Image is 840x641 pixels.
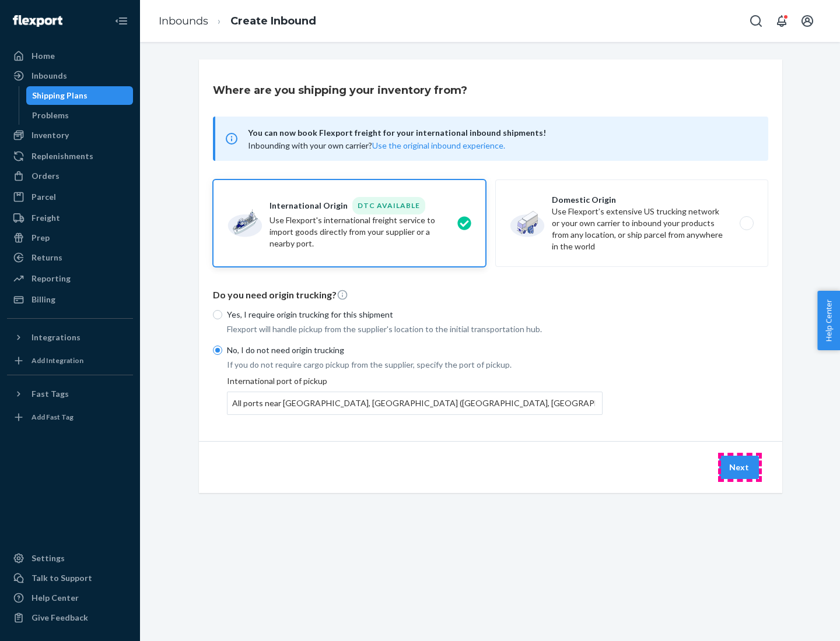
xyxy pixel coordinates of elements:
[32,612,88,624] div: Give Feedback
[213,346,222,355] input: No, I do not need origin trucking
[7,569,133,587] a: Talk to Support
[7,126,133,145] a: Inventory
[159,15,208,27] a: Inbounds
[7,228,133,247] a: Prep
[7,47,133,65] a: Home
[227,309,603,320] p: Yes, I require origin trucking for this shipment
[7,209,133,227] a: Freight
[32,212,60,224] div: Freight
[7,328,133,347] button: Integrations
[227,375,603,415] div: International port of pickup
[227,344,603,356] p: No, I do not need origin trucking
[32,129,69,141] div: Inventory
[32,191,56,203] div: Parcel
[32,412,73,422] div: Add Fast Tag
[32,50,55,62] div: Home
[7,147,133,165] a: Replenishments
[32,252,62,263] div: Returns
[7,351,133,370] a: Add Integration
[227,323,603,335] p: Flexport will handle pickup from the supplier's location to the initial transportation hub.
[7,290,133,309] a: Billing
[372,140,505,152] button: Use the original inbound experience.
[32,332,80,343] div: Integrations
[32,552,65,564] div: Settings
[7,549,133,568] a: Settings
[7,167,133,185] a: Orders
[32,90,87,101] div: Shipping Plans
[719,456,759,479] button: Next
[26,86,134,105] a: Shipping Plans
[213,83,467,98] h3: Where are you shipping your inventory from?
[32,572,92,584] div: Talk to Support
[770,9,793,33] button: Open notifications
[7,269,133,288] a: Reporting
[7,589,133,607] a: Help Center
[32,388,69,400] div: Fast Tags
[227,359,603,371] p: If you do not require cargo pickup from the supplier, specify the port of pickup.
[149,4,325,38] ol: breadcrumbs
[32,170,60,182] div: Orders
[817,291,840,350] button: Help Center
[7,248,133,267] a: Returns
[213,288,768,302] p: Do you need origin trucking?
[32,592,79,604] div: Help Center
[7,608,133,627] button: Give Feedback
[7,408,133,427] a: Add Fast Tag
[32,150,93,162] div: Replenishments
[230,15,316,27] a: Create Inbound
[7,188,133,206] a: Parcel
[213,310,222,319] input: Yes, I require origin trucking for this shipment
[13,15,62,27] img: Flexport logo
[7,66,133,85] a: Inbounds
[26,106,134,125] a: Problems
[32,70,67,82] div: Inbounds
[796,9,819,33] button: Open account menu
[32,355,83,365] div: Add Integration
[32,294,55,305] div: Billing
[248,126,754,140] span: You can now book Flexport freight for your international inbound shipments!
[32,273,71,284] div: Reporting
[744,9,768,33] button: Open Search Box
[110,9,133,33] button: Close Navigation
[32,232,50,244] div: Prep
[7,385,133,403] button: Fast Tags
[248,140,505,150] span: Inbounding with your own carrier?
[32,110,69,121] div: Problems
